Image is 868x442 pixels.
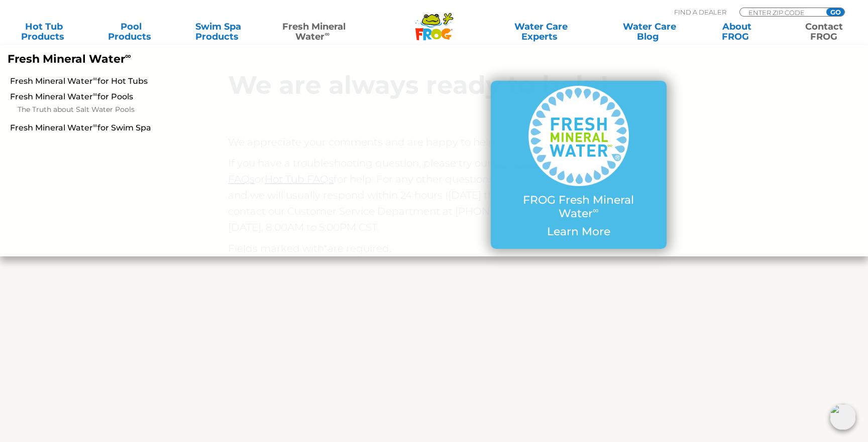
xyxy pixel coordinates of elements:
[324,30,330,38] sup: ∞
[593,205,599,215] sup: ∞
[93,75,97,82] sup: ∞
[747,8,815,17] input: Zip Code Form
[826,8,844,16] input: GO
[511,194,646,220] p: FROG Fresh Mineral Water
[125,51,131,61] sup: ∞
[10,122,289,133] a: Fresh Mineral Water∞for Swim Spa
[674,8,726,17] p: Find A Dealer
[830,404,856,430] img: openIcon
[93,90,97,98] sup: ∞
[511,225,646,238] p: Learn More
[486,22,596,42] a: Water CareExperts
[703,22,771,42] a: AboutFROG
[8,53,354,66] p: Fresh Mineral Water
[616,22,684,42] a: Water CareBlog
[97,22,165,42] a: PoolProducts
[18,104,289,116] a: The Truth about Salt Water Pools
[10,76,289,87] a: Fresh Mineral Water∞for Hot Tubs
[93,121,97,129] sup: ∞
[790,22,858,42] a: ContactFROG
[272,22,357,42] a: Fresh MineralWater∞
[511,86,646,243] a: FROG Fresh Mineral Water∞ Learn More
[10,91,289,102] a: Fresh Mineral Water∞for Pools
[10,22,78,42] a: Hot TubProducts
[184,22,252,42] a: Swim SpaProducts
